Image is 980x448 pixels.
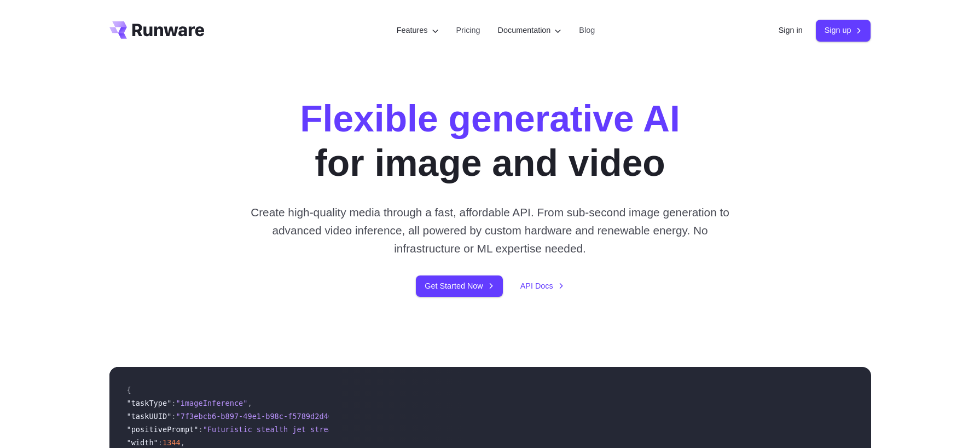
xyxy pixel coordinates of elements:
span: "7f3ebcb6-b897-49e1-b98c-f5789d2d40d7" [176,412,346,421]
span: : [198,425,202,434]
span: "Futuristic stealth jet streaking through a neon-lit cityscape with glowing purple exhaust" [203,425,611,434]
h1: for image and video [300,96,680,186]
a: Sign in [779,24,803,37]
span: "taskUUID" [127,412,172,421]
span: 1344 [163,438,181,447]
span: { [127,386,131,394]
span: , [181,438,185,447]
strong: Flexible generative AI [300,98,680,139]
span: : [158,438,163,447]
label: Documentation [498,24,562,37]
a: Go to / [109,21,205,39]
span: : [171,412,176,421]
a: Pricing [456,24,480,37]
a: Blog [579,24,595,37]
span: : [171,399,176,407]
a: Get Started Now [416,275,502,297]
span: "positivePrompt" [127,425,199,434]
label: Features [397,24,439,37]
span: "taskType" [127,399,172,407]
span: , [247,399,252,407]
span: "imageInference" [176,399,248,407]
a: API Docs [520,280,564,292]
a: Sign up [816,20,871,41]
span: "width" [127,438,158,447]
p: Create high-quality media through a fast, affordable API. From sub-second image generation to adv... [246,203,734,258]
